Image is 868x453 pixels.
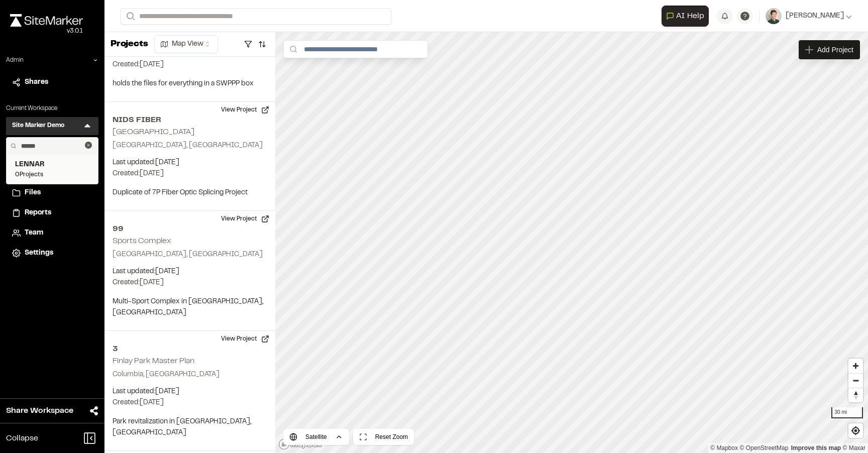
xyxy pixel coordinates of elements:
button: View Project [215,331,275,347]
button: Find my location [848,423,863,438]
span: Zoom out [848,374,863,388]
button: [PERSON_NAME] [766,8,852,24]
button: Reset bearing to north [848,388,863,402]
span: Files [25,187,41,198]
button: Open AI Assistant [662,6,709,27]
img: rebrand.png [10,14,83,27]
p: Columbia, [GEOGRAPHIC_DATA] [113,369,267,380]
div: 30 mi [831,407,863,418]
span: Settings [25,248,53,259]
span: Collapse [6,432,38,444]
p: Last updated: [DATE] [113,266,267,277]
canvas: Map [275,32,868,453]
button: View Project [215,102,275,118]
button: Zoom out [848,373,863,388]
h2: 99 [113,223,267,235]
span: 0 Projects [15,170,89,179]
span: [PERSON_NAME] [786,11,844,22]
p: Multi-Sport Complex in [GEOGRAPHIC_DATA], [GEOGRAPHIC_DATA] [113,296,267,318]
a: Mapbox logo [278,438,322,450]
span: LENNAR [15,159,89,170]
button: View Project [215,211,275,227]
span: Share Workspace [6,405,73,417]
p: Created: [DATE] [113,59,267,70]
p: Last updated: [DATE] [113,386,267,397]
a: Team [12,228,92,239]
p: Park revitalization in [GEOGRAPHIC_DATA], [GEOGRAPHIC_DATA] [113,416,267,438]
button: Clear text [85,142,92,149]
button: Satellite [283,429,349,445]
p: Current Workspace [6,104,98,113]
a: Reports [12,207,92,218]
a: Maxar [842,444,865,451]
span: Shares [25,77,48,88]
a: Files [12,187,92,198]
h3: Site Marker Demo [12,121,64,131]
h2: 3 [113,343,267,355]
div: Open AI Assistant [662,6,713,27]
img: User [766,8,782,24]
p: Last updated: [DATE] [113,157,267,168]
div: Oh geez...please don't... [10,27,83,36]
p: Projects [111,38,148,51]
p: [GEOGRAPHIC_DATA], [GEOGRAPHIC_DATA] [113,249,267,260]
h2: Finlay Park Master Plan [113,358,194,365]
span: Add Project [817,45,853,55]
p: Admin [6,56,24,65]
p: Created: [DATE] [113,397,267,408]
p: [GEOGRAPHIC_DATA], [GEOGRAPHIC_DATA] [113,140,267,151]
p: Created: [DATE] [113,277,267,288]
p: Created: [DATE] [113,168,267,179]
a: Map feedback [791,444,841,451]
span: Reports [25,207,51,218]
button: Search [121,8,139,25]
a: OpenStreetMap [740,444,789,451]
p: Duplicate of 7P Fiber Optic Splicing Project [113,187,267,198]
a: Mapbox [710,444,738,451]
a: LENNAR0Projects [15,159,89,179]
h2: Sports Complex [113,238,171,245]
span: AI Help [676,10,704,22]
a: Settings [12,248,92,259]
h2: NIDS FIBER [113,114,267,126]
span: Reset bearing to north [848,388,863,402]
h2: [GEOGRAPHIC_DATA] [113,129,194,136]
p: holds the files for everything in a SWPPP box [113,78,267,89]
button: Zoom in [848,359,863,373]
span: Team [25,228,43,239]
button: Reset Zoom [353,429,414,445]
a: Shares [12,77,92,88]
